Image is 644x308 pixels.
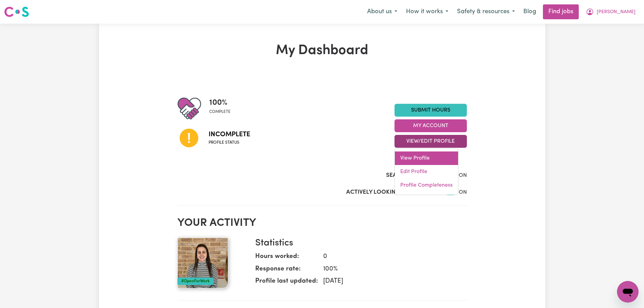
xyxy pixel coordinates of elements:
a: Profile Completeness [395,179,458,192]
a: Edit Profile [395,165,458,179]
label: Search Visibility [386,171,437,180]
button: View/Edit Profile [395,135,467,148]
span: [PERSON_NAME] [597,8,636,16]
h2: Your activity [177,217,467,230]
div: Profile completeness: 100% [209,97,236,120]
img: Careseekers logo [4,6,29,18]
span: Profile status [209,140,250,146]
dd: 100 % [318,264,461,274]
a: Find jobs [543,4,579,19]
img: Your profile picture [177,238,228,288]
button: How it works [402,5,453,19]
span: 100 % [209,97,231,109]
button: About us [363,5,402,19]
button: My Account [395,119,467,132]
h3: Statistics [255,238,461,249]
span: ON [459,173,467,178]
span: ON [459,190,467,195]
a: Blog [519,4,540,19]
label: Actively Looking for Clients [346,188,437,197]
iframe: Button to launch messaging window, conversation in progress [617,281,639,303]
span: complete [209,109,231,115]
dt: Response rate: [255,264,318,277]
a: Careseekers logo [4,4,29,20]
div: #OpenForWork [177,278,214,285]
div: View/Edit Profile [395,148,458,195]
a: Submit Hours [395,104,467,117]
dd: [DATE] [318,277,461,286]
button: Safety & resources [453,5,519,19]
span: Incomplete [209,129,250,140]
a: View Profile [395,151,458,165]
dt: Profile last updated: [255,277,318,289]
dd: 0 [318,252,461,262]
dt: Hours worked: [255,252,318,264]
button: My Account [581,5,640,19]
h1: My Dashboard [177,43,467,59]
